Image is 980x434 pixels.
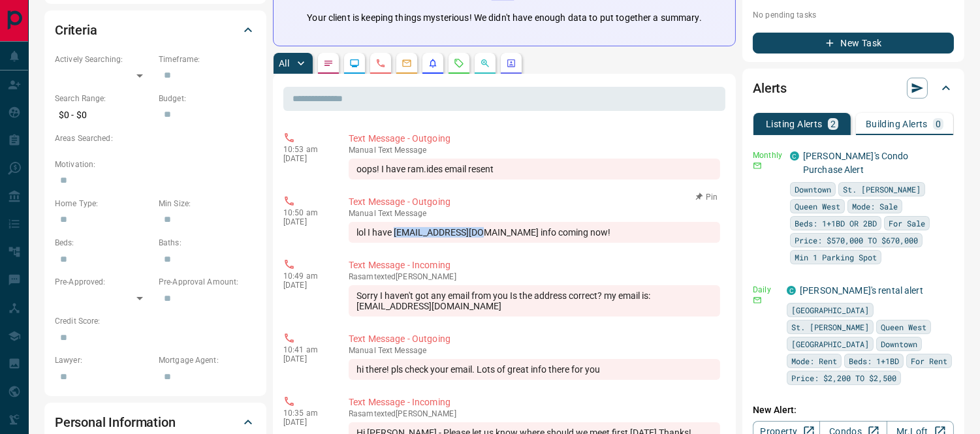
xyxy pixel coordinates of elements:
[753,403,954,417] p: New Alert:
[55,20,97,40] h2: Criteria
[349,58,360,69] svg: Lead Browsing Activity
[159,237,256,249] p: Baths:
[795,217,877,230] span: Beds: 1+1BD OR 2BD
[753,161,762,170] svg: Email
[753,296,762,305] svg: Email
[795,234,918,247] span: Price: $570,000 TO $670,000
[349,146,720,155] p: Text Message
[753,149,782,161] p: Monthly
[881,320,926,333] span: Queen West
[323,58,334,69] svg: Notes
[349,359,720,380] div: hi there! pls check your email. Lots of great info there for you
[55,104,152,126] p: $0 - $0
[843,183,921,196] span: St. [PERSON_NAME]
[766,119,823,129] p: Listing Alerts
[753,72,954,104] div: Alerts
[55,14,256,46] div: Criteria
[753,78,787,99] h2: Alerts
[349,332,720,346] p: Text Message - Outgoing
[283,208,329,217] p: 10:50 am
[279,59,289,68] p: All
[866,119,928,129] p: Building Alerts
[55,412,176,433] h2: Personal Information
[787,286,796,295] div: condos.ca
[283,271,329,281] p: 10:49 am
[791,354,837,367] span: Mode: Rent
[283,418,329,427] p: [DATE]
[753,5,954,25] p: No pending tasks
[349,258,720,272] p: Text Message - Incoming
[428,58,438,69] svg: Listing Alerts
[349,146,376,155] span: manual
[349,409,720,418] p: Rasam texted [PERSON_NAME]
[55,315,256,327] p: Credit Score:
[753,33,954,54] button: New Task
[791,337,869,350] span: [GEOGRAPHIC_DATA]
[349,272,720,281] p: Rasam texted [PERSON_NAME]
[159,93,256,104] p: Budget:
[349,209,376,218] span: manual
[480,58,490,69] svg: Opportunities
[852,200,898,213] span: Mode: Sale
[283,145,329,154] p: 10:53 am
[795,183,831,196] span: Downtown
[349,222,720,243] div: lol I have [EMAIL_ADDRESS][DOMAIN_NAME] info coming now!
[791,371,896,384] span: Price: $2,200 TO $2,500
[283,345,329,354] p: 10:41 am
[349,209,720,218] p: Text Message
[688,191,725,203] button: Pin
[830,119,836,129] p: 2
[790,151,799,161] div: condos.ca
[159,354,256,366] p: Mortgage Agent:
[55,132,256,144] p: Areas Searched:
[307,11,701,25] p: Your client is keeping things mysterious! We didn't have enough data to put together a summary.
[159,198,256,209] p: Min Size:
[55,159,256,170] p: Motivation:
[349,132,720,146] p: Text Message - Outgoing
[803,151,909,175] a: [PERSON_NAME]'s Condo Purchase Alert
[402,58,412,69] svg: Emails
[55,237,152,249] p: Beds:
[506,58,516,69] svg: Agent Actions
[283,281,329,290] p: [DATE]
[849,354,899,367] span: Beds: 1+1BD
[349,346,376,355] span: manual
[55,54,152,65] p: Actively Searching:
[283,217,329,226] p: [DATE]
[159,276,256,288] p: Pre-Approval Amount:
[889,217,925,230] span: For Sale
[283,154,329,163] p: [DATE]
[55,354,152,366] p: Lawyer:
[349,285,720,317] div: Sorry I haven't got any email from you Is the address correct? my email is: [EMAIL_ADDRESS][DOMAI...
[159,54,256,65] p: Timeframe:
[55,93,152,104] p: Search Range:
[791,320,869,333] span: St. [PERSON_NAME]
[283,409,329,418] p: 10:35 am
[791,303,869,317] span: [GEOGRAPHIC_DATA]
[454,58,464,69] svg: Requests
[936,119,941,129] p: 0
[795,200,840,213] span: Queen West
[753,284,779,296] p: Daily
[349,395,720,409] p: Text Message - Incoming
[55,198,152,209] p: Home Type:
[881,337,917,350] span: Downtown
[283,354,329,364] p: [DATE]
[375,58,386,69] svg: Calls
[911,354,947,367] span: For Rent
[349,195,720,209] p: Text Message - Outgoing
[55,276,152,288] p: Pre-Approved:
[795,251,877,264] span: Min 1 Parking Spot
[349,159,720,179] div: oops! I have ram.ides email resent
[349,346,720,355] p: Text Message
[800,285,923,296] a: [PERSON_NAME]'s rental alert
